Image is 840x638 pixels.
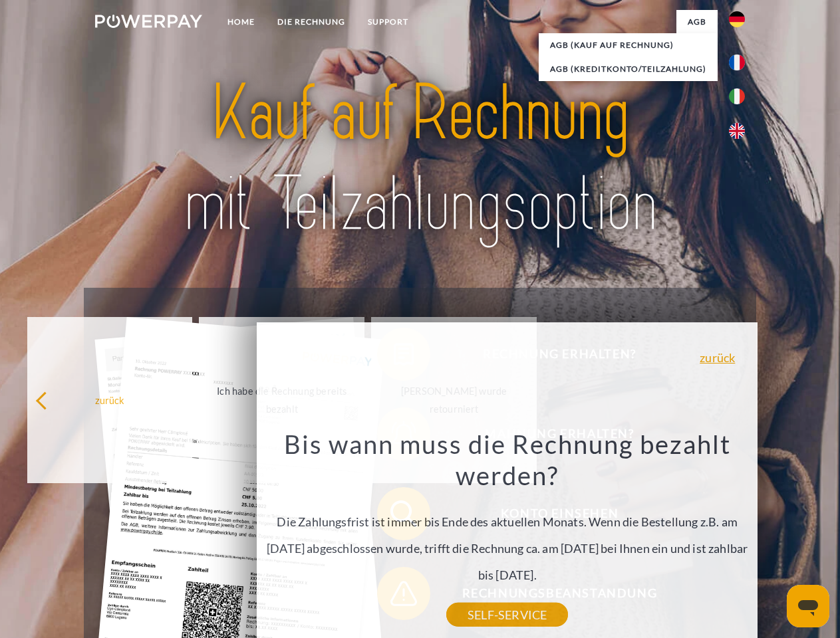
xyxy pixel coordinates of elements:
[127,64,713,255] img: title-powerpay_de.svg
[265,428,750,615] div: Die Zahlungsfrist ist immer bis Ende des aktuellen Monats. Wenn die Bestellung z.B. am [DATE] abg...
[95,15,202,28] img: logo-powerpay-white.svg
[729,11,745,27] img: de
[729,54,745,70] img: fr
[35,391,185,409] div: zurück
[787,585,829,627] iframe: Schaltfläche zum Öffnen des Messaging-Fensters
[700,352,735,364] a: zurück
[216,10,266,34] a: Home
[729,123,745,139] img: en
[729,88,745,104] img: it
[266,10,356,34] a: DIE RECHNUNG
[265,428,750,492] h3: Bis wann muss die Rechnung bezahlt werden?
[446,603,568,627] a: SELF-SERVICE
[207,382,356,418] div: Ich habe die Rechnung bereits bezahlt
[356,10,420,34] a: SUPPORT
[539,33,718,57] a: AGB (Kauf auf Rechnung)
[539,57,718,81] a: AGB (Kreditkonto/Teilzahlung)
[676,10,718,34] a: agb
